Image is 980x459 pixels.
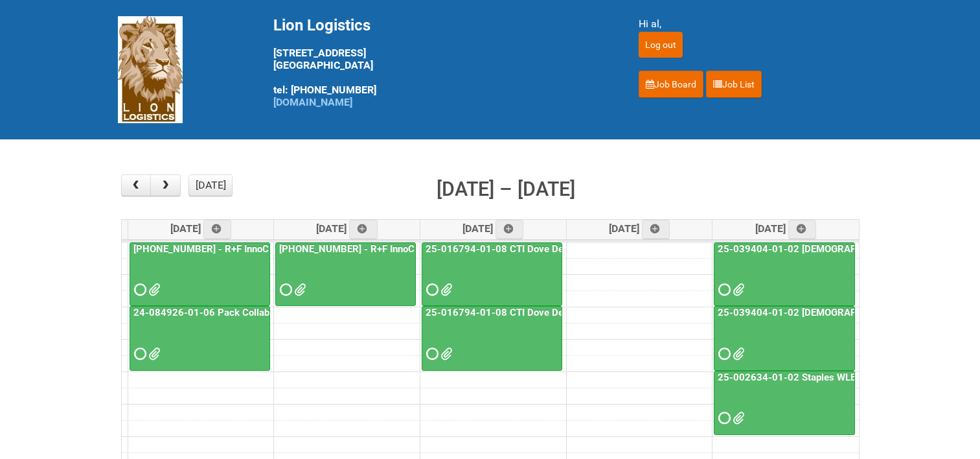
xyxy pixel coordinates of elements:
[462,222,524,235] span: [DATE]
[437,174,575,204] h2: [DATE] – [DATE]
[130,306,270,370] a: 24-084926-01-06 Pack Collab Wand Tint
[203,220,232,239] a: Add an event
[134,285,143,294] span: Requested
[422,242,562,307] a: 25-016794-01-08 CTI Dove Deep Moisture
[134,349,143,359] span: Requested
[706,71,762,98] a: Job List
[426,349,435,359] span: Requested
[733,349,742,359] span: GROUP 2000.jpg GROUP 3000.jpg GROUP 4000.jpg GROUP 5000.jpg GROUP 6000.jpg GROUP 1000.jpg MOR 25-...
[642,220,670,239] a: Add an event
[755,222,817,235] span: [DATE]
[118,63,183,75] a: Lion Logistics
[349,220,378,239] a: Add an event
[733,414,742,423] span: GROUP 1001.jpg JNF 25-002634-01 Staples WLE 2025 - 7th Mailing.doc Staples Letter 2025.pdf LPF 25...
[639,71,703,98] a: Job Board
[275,242,416,307] a: [PHONE_NUMBER] - R+F InnoCPT - photo slot
[130,242,270,307] a: [PHONE_NUMBER] - R+F InnoCPT
[788,220,817,239] a: Add an event
[294,285,303,294] span: GROUP 001.jpg GROUP 001 (2).jpg
[277,243,481,255] a: [PHONE_NUMBER] - R+F InnoCPT - photo slot
[273,16,606,108] div: [STREET_ADDRESS] [GEOGRAPHIC_DATA] tel: [PHONE_NUMBER]
[440,285,450,294] span: MDN 25-016794-01-08 - LEFTOVERS.xlsx LPF_V2 25-016794-01-08.xlsx Dove DM Usage Instructions_V1.pd...
[131,243,284,255] a: [PHONE_NUMBER] - R+F InnoCPT
[639,32,683,58] input: Log out
[718,285,727,294] span: Requested
[714,242,855,307] a: 25-039404-01-02 [DEMOGRAPHIC_DATA] Wet Shave SQM
[131,307,318,318] a: 24-084926-01-06 Pack Collab Wand Tint
[170,222,232,235] span: [DATE]
[118,16,183,123] img: Lion Logistics
[714,371,855,435] a: 25-002634-01-02 Staples WLE 2025 Community - Seventh Mailing
[733,285,742,294] span: MDN 25-039404-01-02 MDN #2 LEFTOVERS.xlsx LPF 25-039404-01-02.xlsx Additional Product Insert.pdf ...
[316,222,378,235] span: [DATE]
[718,349,727,359] span: Requested
[188,174,233,196] button: [DATE]
[280,285,289,294] span: Requested
[714,306,855,370] a: 25-039404-01-02 [DEMOGRAPHIC_DATA] Wet Shave SQM - photo slot
[440,349,450,359] span: Grp 2002 Seed.jpg Grp 2002 2..jpg grp 2002 1..jpg Grp 2001 Seed.jpg GRp 2001 2..jpg Grp 2001 1..j...
[496,220,524,239] a: Add an event
[148,285,157,294] span: MDN 25-032854-01-08 Left overs.xlsx MOR 25-032854-01-08.xlsm 25_032854_01_LABELS_Lion.xlsx MDN 25...
[422,306,562,370] a: 25-016794-01-08 CTI Dove Deep Moisture - Photos slot
[426,285,435,294] span: Requested
[639,16,863,32] div: Hi al,
[718,414,727,423] span: Requested
[423,307,676,318] a: 25-016794-01-08 CTI Dove Deep Moisture - Photos slot
[423,243,617,255] a: 25-016794-01-08 CTI Dove Deep Moisture
[273,96,352,108] a: [DOMAIN_NAME]
[609,222,670,235] span: [DATE]
[273,16,370,34] span: Lion Logistics
[148,349,157,359] span: grp 1001 2..jpg group 1001 1..jpg MOR 24-084926-01-08.xlsm Labels 24-084926-01-06 Pack Collab Wan...
[715,243,979,255] a: 25-039404-01-02 [DEMOGRAPHIC_DATA] Wet Shave SQM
